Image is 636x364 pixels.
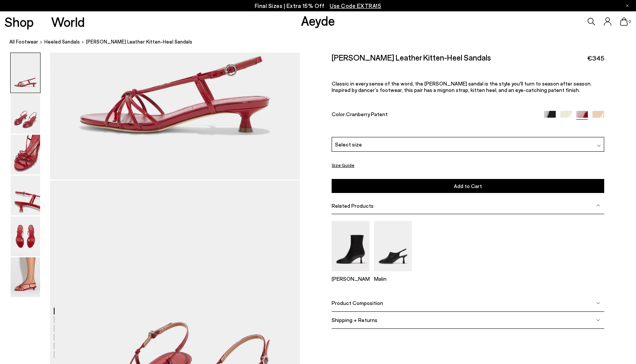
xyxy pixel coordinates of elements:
a: World [51,15,85,28]
nav: breadcrumb [9,32,636,53]
a: Malin Slingback Mules Malin [374,266,412,282]
img: Dorothy Soft Sock Boots [332,221,369,271]
a: Dorothy Soft Sock Boots [PERSON_NAME] [332,266,369,282]
span: Product Composition [332,300,383,306]
button: Add to Cart [332,179,604,193]
img: Rhonda Leather Kitten-Heel Sandals - Image 2 [11,94,40,134]
img: svg%3E [597,144,601,148]
img: Rhonda Leather Kitten-Heel Sandals - Image 6 [11,257,40,297]
a: 0 [620,17,628,26]
img: Rhonda Leather Kitten-Heel Sandals - Image 5 [11,216,40,256]
div: Color: [332,111,535,120]
span: 0 [628,20,631,24]
span: €345 [587,53,604,63]
img: svg%3E [596,318,600,322]
span: Navigate to /collections/ss25-final-sizes [330,2,381,9]
img: Rhonda Leather Kitten-Heel Sandals - Image 3 [11,135,40,174]
a: Heeled Sandals [44,38,80,46]
span: Related Products [332,202,374,209]
h2: [PERSON_NAME] Leather Kitten-Heel Sandals [332,53,491,62]
img: Rhonda Leather Kitten-Heel Sandals - Image 4 [11,176,40,215]
a: Shop [5,15,34,28]
img: svg%3E [596,301,600,305]
span: Add to Cart [454,182,482,189]
span: Cranberry Patent [346,111,388,117]
a: All Footwear [9,38,38,46]
img: svg%3E [596,204,600,207]
img: Malin Slingback Mules [374,221,412,271]
p: Final Sizes | Extra 15% Off [255,1,382,11]
span: Classic in every sense of the word, the [PERSON_NAME] sandal is the style you'll turn to season a... [332,80,592,93]
p: Malin [374,275,412,282]
span: Shipping + Returns [332,317,377,323]
p: [PERSON_NAME] [332,275,369,282]
button: Size Guide [332,160,354,170]
a: Aeyde [301,12,335,28]
span: Heeled Sandals [44,39,80,45]
span: [PERSON_NAME] Leather Kitten-Heel Sandals [86,38,192,46]
img: Rhonda Leather Kitten-Heel Sandals - Image 1 [11,53,40,93]
span: Select size [335,140,362,148]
